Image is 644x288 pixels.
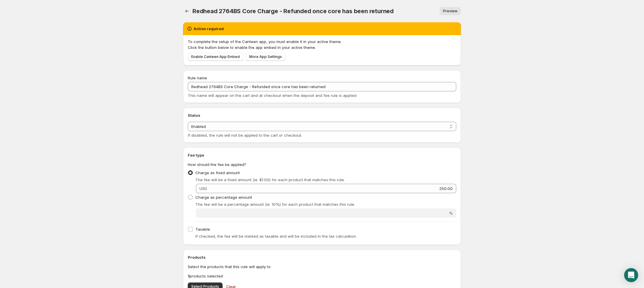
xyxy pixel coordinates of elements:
[188,44,456,50] p: Click the button below to enable the app embed in your active theme.
[188,53,243,61] a: Enable Canteen App Embed
[195,195,252,200] span: Charge as percentage amount
[624,268,638,282] div: Open Intercom Messenger
[195,201,456,207] p: The fee will be a percentage amount (ie. 10%) for each product that matches this rule.
[195,227,210,232] span: Taxable
[191,54,240,59] span: Enable Canteen App Embed
[194,26,224,32] h2: Action required
[192,8,394,15] span: Redhead 2764BS Core Charge - Refunded once core has been returned
[183,7,191,15] button: Settings
[246,53,285,61] a: More App Settings
[195,170,240,175] span: Charge as fixed amount
[188,254,456,260] h2: Products
[195,177,345,182] span: The fee will be a fixed amount (ie. $1.00) for each product that matches this rule.
[188,162,246,167] span: How should the fee be applied?
[188,152,456,158] h2: Fee type
[188,264,456,270] p: Select the products that this rule will apply to.
[249,54,282,59] span: More App Settings
[199,186,207,191] span: USD
[188,273,456,279] p: products selected
[188,133,302,138] span: If disabled, the rule will not be applied to the cart or checkout.
[195,234,357,239] span: If checked, the fee will be marked as taxable and will be included in the tax calculation.
[188,112,456,118] h2: Status
[188,76,207,80] span: Rule name
[188,93,357,98] span: This name will appear on the cart and at checkout when the deposit and fee rule is applied
[449,211,453,215] span: %
[188,39,456,44] p: To complete the setup of the Canteen app, you must enable it in your active theme.
[443,9,457,13] span: Preview
[188,274,190,278] b: 1
[440,7,461,15] a: Preview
